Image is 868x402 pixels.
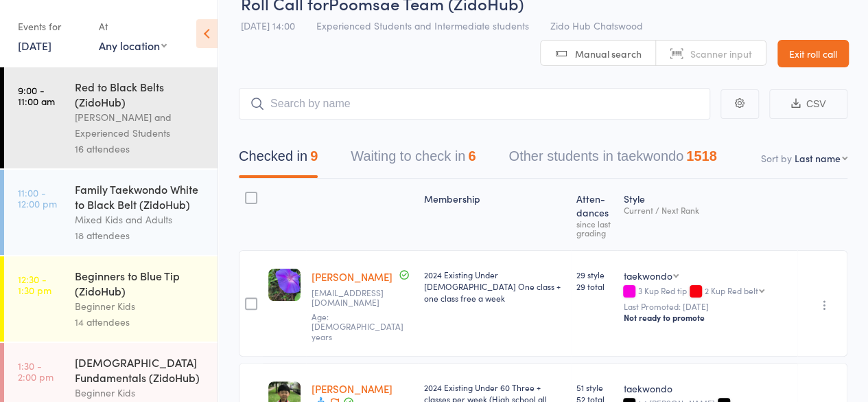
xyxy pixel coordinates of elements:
a: [PERSON_NAME] [312,381,392,396]
small: Last Promoted: [DATE] [623,302,792,311]
div: Last name [795,151,841,165]
a: 12:30 -1:30 pmBeginners to Blue Tip (ZidoHub)Beginner Kids14 attendees [4,256,218,342]
button: Other students in taekwondo1518 [508,142,716,178]
a: 9:00 -11:00 amRed to Black Belts (ZidoHub)[PERSON_NAME] and Experienced Students16 attendees [4,67,218,168]
span: [DATE] 14:00 [241,19,295,32]
div: 16 attendees [75,141,206,157]
div: 3 Kup Red tip [623,286,792,298]
div: At [99,15,167,38]
div: 6 [468,148,476,164]
div: Style [618,185,797,244]
div: 2024 Existing Under [DEMOGRAPHIC_DATA] One class + one class free a week [424,269,565,304]
span: Scanner input [690,47,752,60]
a: 11:00 -12:00 pmFamily Taekwondo White to Black Belt (ZidoHub)Mixed Kids and Adults18 attendees [4,170,218,255]
div: 9 [310,148,318,164]
img: image1676268186.png [268,269,301,301]
a: [PERSON_NAME] [312,269,392,284]
a: [DATE] [18,38,51,53]
div: Current / Next Rank [623,205,792,214]
div: Atten­dances [571,185,618,244]
span: 29 total [576,280,612,292]
span: Manual search [575,47,642,60]
label: Sort by [761,151,792,165]
span: Experienced Students and Intermediate students [316,19,529,32]
span: Age: [DEMOGRAPHIC_DATA] years [312,311,403,342]
div: [PERSON_NAME] and Experienced Students [75,109,206,141]
div: Beginner Kids [75,385,206,401]
button: Waiting to check in6 [351,142,476,178]
div: Family Taekwondo White to Black Belt (ZidoHub) [75,181,206,212]
span: 51 style [576,381,612,393]
div: Mixed Kids and Adults [75,212,206,227]
div: taekwondo [623,381,792,395]
div: Membership [419,185,571,244]
div: Beginners to Blue Tip (ZidoHub) [75,268,206,298]
time: 11:00 - 12:00 pm [18,187,57,209]
input: Search by name [239,88,710,120]
a: Exit roll call [777,40,849,67]
button: CSV [769,89,847,119]
div: Any location [99,38,167,53]
div: Events for [18,15,85,38]
button: Checked in9 [239,142,318,178]
div: since last grading [576,219,612,237]
div: Not ready to promote [623,312,792,323]
time: 12:30 - 1:30 pm [18,273,51,295]
span: 29 style [576,269,612,280]
span: Zido Hub Chatswood [550,19,643,32]
div: 18 attendees [75,227,206,243]
div: 14 attendees [75,314,206,330]
div: 2 Kup Red belt [704,286,758,295]
div: [DEMOGRAPHIC_DATA] Fundamentals (ZidoHub) [75,355,206,385]
div: 1518 [686,148,717,164]
div: Red to Black Belts (ZidoHub) [75,79,206,109]
div: taekwondo [623,269,672,282]
small: s_yumei@yahoo.com [312,288,413,308]
time: 1:30 - 2:00 pm [18,360,54,382]
time: 9:00 - 11:00 am [18,85,55,107]
div: Beginner Kids [75,298,206,314]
